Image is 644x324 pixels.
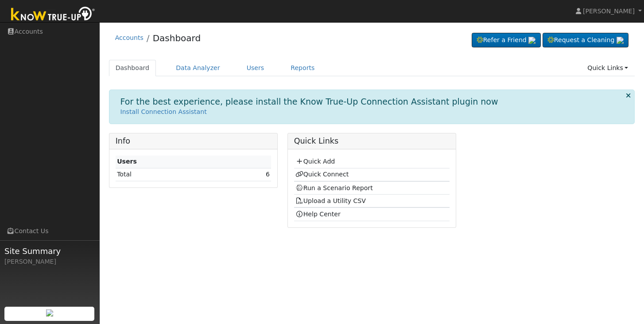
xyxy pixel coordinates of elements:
[543,33,628,48] a: Request a Cleaning
[153,33,201,43] a: Dashboard
[472,33,541,48] a: Refer a Friend
[115,34,144,41] a: Accounts
[295,171,349,178] a: Quick Connect
[581,60,635,76] a: Quick Links
[4,257,95,266] div: [PERSON_NAME]
[169,60,227,76] a: Data Analyzer
[109,60,156,76] a: Dashboard
[295,184,373,191] a: Run a Scenario Report
[294,137,450,146] h5: Quick Links
[295,158,335,165] a: Quick Add
[295,211,341,218] a: Help Center
[7,5,100,25] img: Know True-Up
[4,245,95,257] span: Site Summary
[46,309,53,316] img: retrieve
[617,37,624,44] img: retrieve
[266,171,270,178] a: 6
[120,97,498,107] h1: For the best experience, please install the Know True-Up Connection Assistant plugin now
[116,168,227,181] td: Total
[116,137,272,146] h5: Info
[583,8,635,15] span: [PERSON_NAME]
[120,108,207,115] a: Install Connection Assistant
[117,158,137,165] strong: Users
[284,60,321,76] a: Reports
[240,60,271,76] a: Users
[295,197,366,204] a: Upload a Utility CSV
[528,37,535,44] img: retrieve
